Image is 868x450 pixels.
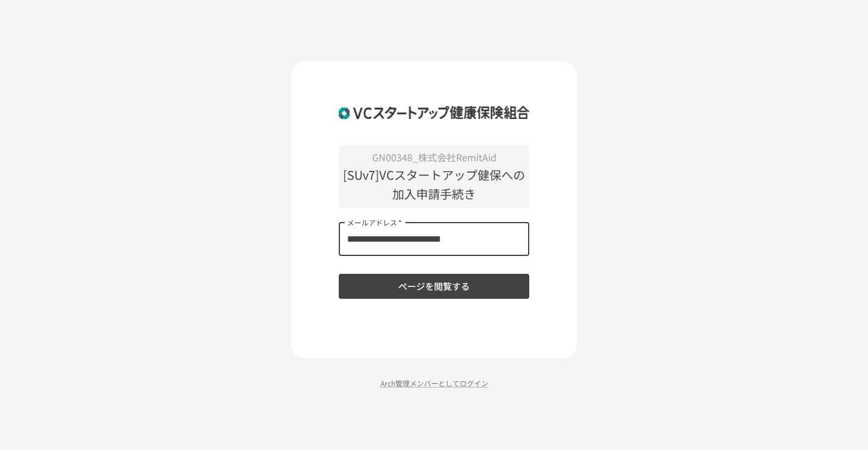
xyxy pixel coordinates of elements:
[339,97,529,128] img: ZDfHsVrhrXUoWEWGWYf8C4Fv4dEjYTEDCNvmL73B7ox
[339,274,529,299] button: ページを閲覧する
[339,165,529,204] p: [SUv7]VCスタートアップ健保への加入申請手続き
[347,217,402,227] label: メールアドレス
[339,150,529,165] p: GN00348_株式会社RemitAid
[291,377,577,389] p: Arch管理メンバーとしてログイン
